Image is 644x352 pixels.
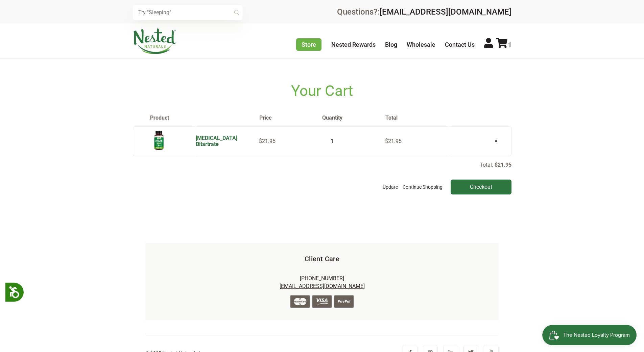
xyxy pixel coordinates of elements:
[451,180,511,194] input: Checkout
[495,162,511,168] p: $21.95
[196,135,237,147] a: [MEDICAL_DATA] Bitartrate
[259,138,276,144] span: $21.95
[381,180,400,194] button: Update
[296,38,321,51] a: Store
[290,295,354,308] img: credit-cards.png
[331,41,376,48] a: Nested Rewards
[508,41,511,48] span: 1
[300,275,344,282] a: [PHONE_NUMBER]
[133,5,242,20] input: Try "Sleeping"
[150,129,167,151] img: Choline Bitartrate - USA
[385,138,402,144] span: $21.95
[380,7,511,17] a: [EMAIL_ADDRESS][DOMAIN_NAME]
[156,254,488,264] h5: Client Care
[133,161,511,194] div: Total:
[337,8,511,16] div: Questions?:
[385,115,448,121] th: Total
[133,28,177,54] img: Nested Naturals
[280,283,365,289] a: [EMAIL_ADDRESS][DOMAIN_NAME]
[496,41,511,48] a: 1
[385,41,397,48] a: Blog
[133,82,511,100] h1: Your Cart
[445,41,475,48] a: Contact Us
[133,115,259,121] th: Product
[489,132,503,150] a: ×
[542,325,637,345] iframe: Button to open loyalty program pop-up
[259,115,322,121] th: Price
[322,115,385,121] th: Quantity
[407,41,435,48] a: Wholesale
[401,180,444,194] a: Continue Shopping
